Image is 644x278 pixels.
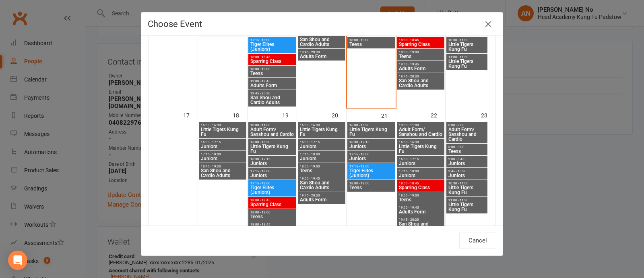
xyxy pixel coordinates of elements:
[349,182,393,185] span: 18:00 - 19:00
[349,168,393,178] span: Tiger Elites (Juniors)
[398,75,443,78] span: 19:45 - 20:30
[299,140,344,144] span: 16:30 - 17:15
[299,37,344,47] span: San Shou and Cardio Adults
[398,140,443,144] span: 16:00 - 16:30
[299,177,344,180] span: 19:00 - 19:45
[250,169,294,173] span: 17:15 - 18:00
[398,182,443,185] span: 18:00 - 18:45
[349,156,393,161] span: Juniors
[282,108,297,121] div: 19
[431,108,445,121] div: 22
[349,123,393,127] span: 16:00 - 16:30
[250,67,294,71] span: 18:00 - 19:00
[250,199,294,202] span: 18:00 - 18:45
[349,42,393,47] span: Teens
[349,185,393,190] span: Teens
[250,92,294,95] span: 19:45 - 20:30
[250,223,294,226] span: 19:00 - 19:45
[398,194,443,197] span: 18:00 - 19:00
[398,197,443,202] span: Teens
[299,144,344,149] span: Juniors
[349,38,393,42] span: 18:00 - 19:00
[482,18,495,31] button: Close
[299,194,344,197] span: 19:45 - 20:30
[250,161,294,166] span: Juniors
[398,63,443,66] span: 19:00 - 19:45
[398,54,443,59] span: Teens
[250,144,294,154] span: Little Tigers Kung Fu
[448,55,486,59] span: 11:00 - 11:30
[332,108,346,121] div: 20
[448,145,486,149] span: 8:00 - 9:00
[398,123,443,127] span: 10:00 - 11:00
[448,149,486,154] span: Teens
[250,42,294,52] span: Tiger Elites (Juniors)
[448,157,486,161] span: 9:00 - 9:45
[299,123,344,127] span: 16:00 - 16:30
[250,173,294,178] span: Juniors
[448,38,486,42] span: 10:30 - 11:00
[250,211,294,214] span: 18:00 - 19:00
[250,157,294,161] span: 16:30 - 17:15
[250,38,294,42] span: 17:15 - 18:00
[398,185,443,190] span: Sparring Class
[448,202,486,212] span: Little Tigers Kung Fu
[381,109,396,122] div: 21
[398,218,443,222] span: 19:45 - 20:30
[398,173,443,178] span: Juniors
[233,108,247,121] div: 18
[200,127,245,137] span: Little Tigers Kung Fu
[299,156,344,161] span: Juniors
[459,232,496,249] button: Cancel
[398,169,443,173] span: 17:15 - 18:00
[200,156,245,161] span: Juniors
[349,153,393,156] span: 17:15 - 18:00
[398,157,443,161] span: 16:30 - 17:15
[398,144,443,154] span: Little Tigers Kung Fu
[250,83,294,88] span: Adults Form
[448,42,486,52] span: Little Tigers Kung Fu
[299,153,344,156] span: 17:15 - 18:00
[299,168,344,173] span: Teens
[448,127,486,142] span: Adult Form/ Sanshou and Cardio
[148,19,496,29] h4: Choose Event
[200,165,245,168] span: 18:45 - 19:30
[299,127,344,137] span: Little Tigers Kung Fu
[250,127,294,137] span: Adult Form/ Sanshou and Cardio
[398,127,443,137] span: Adult Form/ Sanshou and Cardio
[250,140,294,144] span: 16:00 - 16:30
[349,140,393,144] span: 16:30 - 17:15
[448,173,486,178] span: Juniors
[183,108,198,121] div: 17
[200,123,245,127] span: 16:00 - 16:30
[349,144,393,149] span: Juniors
[398,78,443,88] span: San Shou and Cardio Adults
[250,71,294,76] span: Teens
[448,182,486,185] span: 10:30 - 11:00
[250,79,294,83] span: 19:00 - 19:45
[398,161,443,166] span: Juniors
[8,251,27,270] div: Open Intercom Messenger
[299,165,344,168] span: 18:00 - 19:00
[250,202,294,207] span: Sparring Class
[448,161,486,166] span: Juniors
[398,42,443,47] span: Sparring Class
[398,209,443,214] span: Adults Form
[250,55,294,59] span: 18:00 - 18:45
[398,222,443,231] span: San Shou and Cardio Adults
[200,140,245,144] span: 16:30 - 17:15
[250,123,294,127] span: 10:00 - 11:00
[250,185,294,195] span: Tiger Elites (Juniors)
[398,50,443,54] span: 18:00 - 19:00
[448,199,486,202] span: 11:00 - 11:30
[448,169,486,173] span: 9:45 - 10:30
[448,185,486,195] span: Little Tigers Kung Fu
[349,127,393,137] span: Little Tigers Kung Fu
[250,182,294,185] span: 17:15 - 18:00
[250,95,294,105] span: San Shou and Cardio Adults
[398,38,443,42] span: 18:00 - 18:45
[299,180,344,190] span: San Shou and Cardio Adults
[299,197,344,202] span: Adults Form
[299,54,344,59] span: Adults Form
[250,59,294,64] span: Sparring Class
